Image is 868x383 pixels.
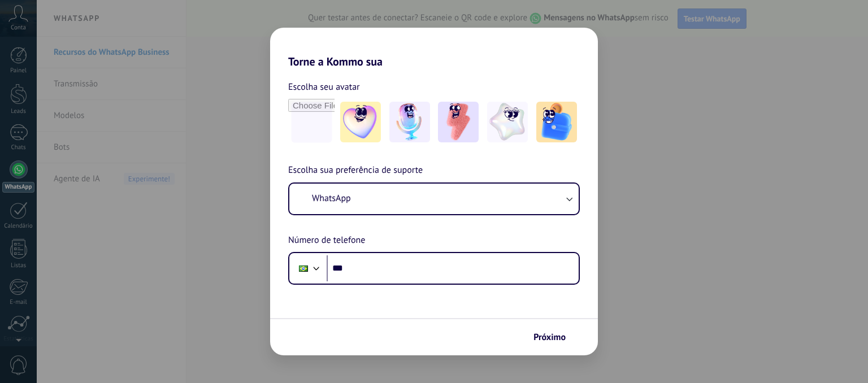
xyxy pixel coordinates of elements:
[293,256,314,280] div: Brazil: + 55
[533,333,566,341] span: Próximo
[340,102,381,142] img: -1.jpeg
[288,163,423,178] span: Escolha sua preferência de suporte
[389,102,430,142] img: -2.jpeg
[312,193,351,204] span: WhatsApp
[289,184,579,214] button: WhatsApp
[487,102,528,142] img: -4.jpeg
[288,80,360,94] span: Escolha seu avatar
[438,102,479,142] img: -3.jpeg
[536,102,577,142] img: -5.jpeg
[288,233,365,248] span: Número de telefone
[270,28,598,68] h2: Torne a Kommo sua
[528,328,581,347] button: Próximo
